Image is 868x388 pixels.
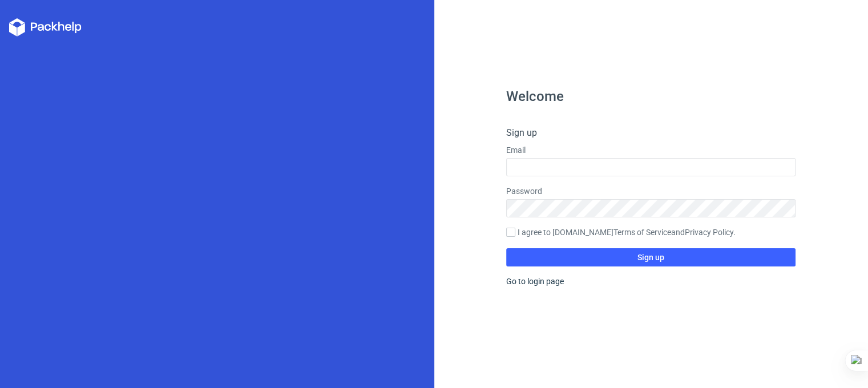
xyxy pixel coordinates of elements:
a: Go to login page [506,277,564,286]
h1: Welcome [506,90,796,103]
h4: Sign up [506,126,796,140]
span: Sign up [637,253,664,261]
label: Email [506,144,796,156]
a: Privacy Policy [685,228,733,237]
button: Sign up [506,248,796,266]
label: Password [506,185,796,197]
a: Terms of Service [613,228,671,237]
label: I agree to [DOMAIN_NAME] and . [506,227,796,239]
